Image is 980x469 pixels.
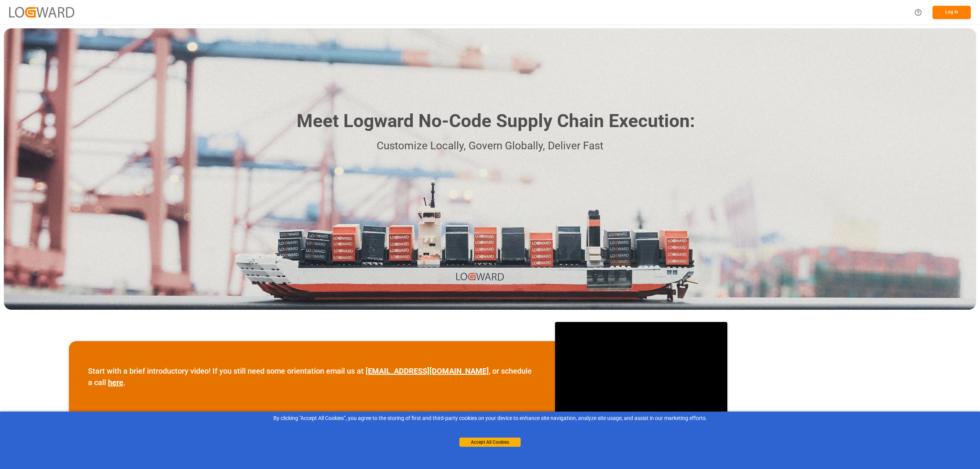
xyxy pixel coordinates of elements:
p: Start with a brief introductory video! If you still need some orientation email us at , or schedu... [88,365,536,388]
div: By clicking "Accept All Cookies”, you agree to the storing of first and third-party cookies on yo... [5,414,975,422]
button: Help Center [910,4,927,21]
a: here [108,378,123,387]
button: Accept All Cookies [459,438,521,447]
h1: Meet Logward No-Code Supply Chain Execution: [297,108,695,135]
p: Customize Locally, Govern Globally, Deliver Fast [285,137,695,155]
img: Logward_new_orange.png [9,7,74,17]
a: [EMAIL_ADDRESS][DOMAIN_NAME] [366,366,489,376]
button: Log In [933,6,971,19]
